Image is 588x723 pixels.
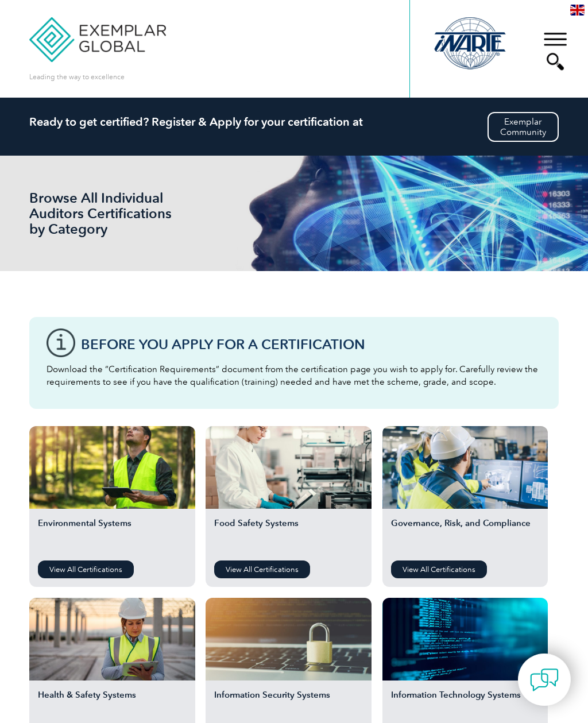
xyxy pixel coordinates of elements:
a: ExemplarCommunity [488,112,559,142]
h2: Food Safety Systems [214,517,363,552]
a: View All Certifications [38,560,134,578]
img: en [570,5,585,16]
img: contact-chat.png [530,666,559,694]
a: View All Certifications [214,560,310,578]
h2: Governance, Risk, and Compliance [391,517,540,552]
h2: Ready to get certified? Register & Apply for your certification at [29,115,559,129]
p: Leading the way to excellence [29,71,125,83]
h1: Browse All Individual Auditors Certifications by Category [29,190,202,237]
p: Download the “Certification Requirements” document from the certification page you wish to apply ... [47,363,541,388]
a: View All Certifications [391,560,487,578]
h2: Environmental Systems [38,517,187,552]
h3: Before You Apply For a Certification [81,337,541,351]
